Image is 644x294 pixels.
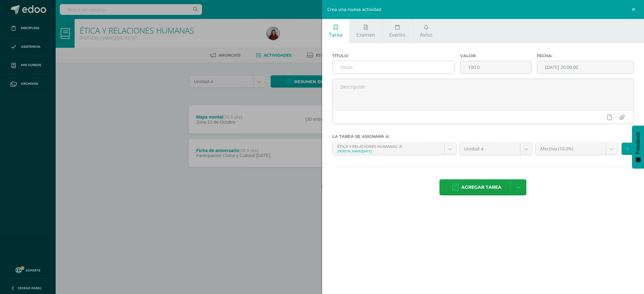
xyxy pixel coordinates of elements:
span: Aviso [420,31,432,38]
input: Título [333,61,455,73]
span: Feedback [635,132,641,154]
a: Tarea [322,19,349,43]
div: ÉTICA Y RELACIONES HUMANAS 'A' [337,143,439,149]
a: ÉTICA Y RELACIONES HUMANAS 'A'[PERSON_NAME][DATE] [333,143,456,155]
input: Puntos máximos [460,61,531,73]
a: Unidad 4 [459,143,532,155]
a: Afectivo (10.0%) [535,143,618,155]
label: Título: [332,53,455,58]
span: Afectivo (10.0%) [540,143,601,155]
a: Examen [350,19,382,43]
label: Fecha: [537,53,634,58]
label: Valor: [460,53,532,58]
span: Tarea [329,31,342,38]
div: [PERSON_NAME][DATE] [337,149,439,153]
a: Aviso [413,19,439,43]
span: Unidad 4 [464,143,516,155]
span: Examen [356,31,375,38]
label: La tarea se asignará a: [332,134,634,139]
a: Evento [383,19,413,43]
button: Feedback - Mostrar encuesta [632,126,644,168]
span: Evento [389,31,406,38]
span: Agregar tarea [461,180,501,195]
input: Fecha de entrega [537,61,634,73]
